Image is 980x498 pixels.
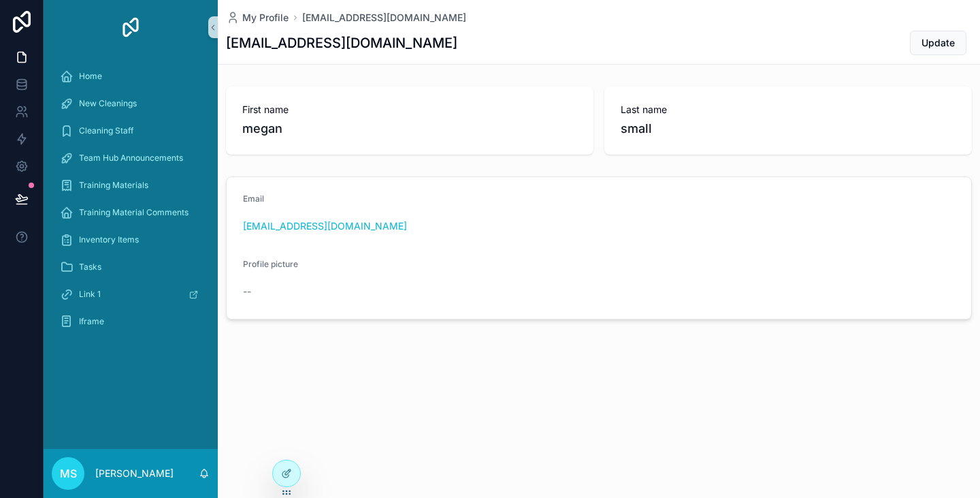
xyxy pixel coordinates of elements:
[120,16,142,38] img: App logo
[79,207,189,218] span: Training Material Comments
[242,11,289,25] span: My Profile
[243,193,264,204] span: Email
[243,285,251,298] span: --
[79,98,137,109] span: New Cleanings
[52,309,210,334] a: Iframe
[79,234,139,245] span: Inventory Items
[52,64,210,89] a: Home
[60,465,77,482] span: ms
[621,119,955,138] span: small
[95,467,174,480] p: [PERSON_NAME]
[243,259,298,269] span: Profile picture
[243,219,407,233] a: [EMAIL_ADDRESS][DOMAIN_NAME]
[79,153,183,164] span: Team Hub Announcements
[52,119,210,143] a: Cleaning Staff
[242,103,577,116] span: First name
[79,289,101,300] span: Link 1
[52,228,210,252] a: Inventory Items
[52,200,210,225] a: Training Material Comments
[52,282,210,307] a: Link 1
[52,173,210,198] a: Training Materials
[921,36,955,50] span: Update
[79,180,148,191] span: Training Materials
[910,31,966,55] button: Update
[79,71,102,82] span: Home
[226,33,457,52] h1: [EMAIL_ADDRESS][DOMAIN_NAME]
[79,262,101,273] span: Tasks
[52,91,210,116] a: New Cleanings
[79,125,133,136] span: Cleaning Staff
[621,103,955,116] span: Last name
[52,146,210,170] a: Team Hub Announcements
[52,255,210,279] a: Tasks
[44,55,218,352] div: scrollable content
[79,316,104,327] span: Iframe
[226,11,289,25] a: My Profile
[302,11,466,25] a: [EMAIL_ADDRESS][DOMAIN_NAME]
[242,119,577,138] span: megan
